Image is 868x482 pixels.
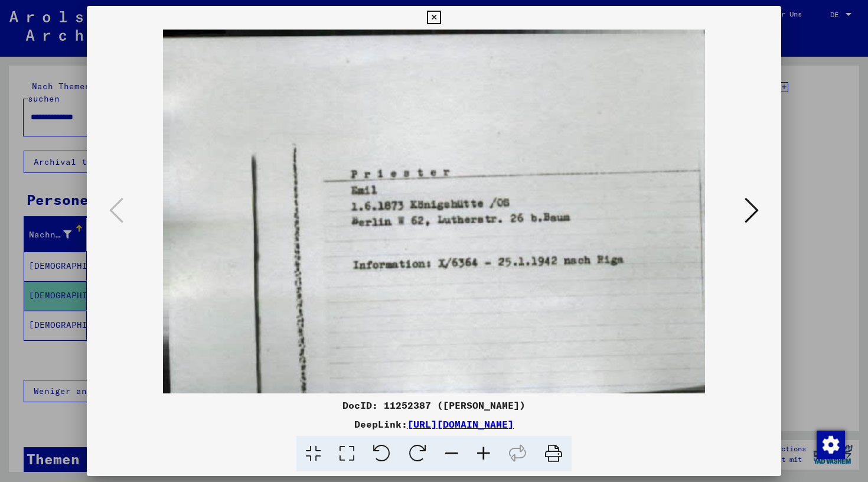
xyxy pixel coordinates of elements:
img: Zustimmung ändern [817,431,845,459]
img: 001.jpg [127,30,741,393]
div: Zustimmung ändern [816,430,844,458]
div: DocID: 11252387 ([PERSON_NAME]) [87,398,781,412]
div: DeepLink: [87,417,781,431]
a: [URL][DOMAIN_NAME] [407,418,514,430]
